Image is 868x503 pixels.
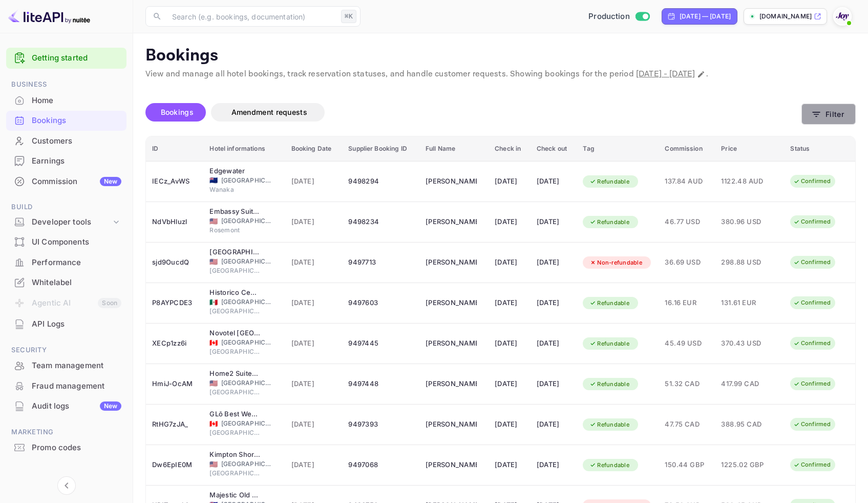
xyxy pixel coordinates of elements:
[348,295,413,311] div: 9497603
[152,376,197,392] div: HmiJ-OcAM
[209,380,218,387] span: United States of America
[57,476,76,495] button: Collapse navigation
[721,338,772,349] span: 370.43 USD
[787,418,837,431] div: Confirmed
[6,111,126,130] a: Bookings
[348,173,413,190] div: 9498294
[152,335,197,352] div: XECp1zz6i
[6,427,126,438] span: Marketing
[6,273,126,293] div: Whitelabel
[583,216,636,229] div: Refundable
[495,376,524,392] div: [DATE]
[665,176,709,187] span: 137.84 AUD
[6,396,126,415] a: Audit logsNew
[6,213,126,231] div: Developer tools
[537,376,571,392] div: [DATE]
[209,247,261,257] div: Hilton Garden Inn Houston Medical Center, TX
[6,356,126,376] div: Team management
[834,8,851,25] img: With Joy
[209,461,218,468] span: United States of America
[583,256,649,269] div: Non-refundable
[6,172,126,191] a: CommissionNew
[285,136,343,162] th: Booking Date
[6,91,126,110] a: Home
[291,297,336,309] span: [DATE]
[659,136,715,162] th: Commission
[495,457,524,473] div: [DATE]
[348,335,413,352] div: 9497445
[348,416,413,433] div: 9497393
[715,136,784,162] th: Price
[209,218,218,225] span: United States of America
[583,378,636,391] div: Refundable
[100,177,121,186] div: New
[426,376,477,392] div: David Camit
[209,266,261,275] span: [GEOGRAPHIC_DATA]
[100,401,121,411] div: New
[32,318,121,330] div: API Logs
[32,216,111,228] div: Developer tools
[166,6,337,27] input: Search (e.g. bookings, documentation)
[6,172,126,192] div: CommissionNew
[537,335,571,352] div: [DATE]
[209,166,261,176] div: Edgewater
[6,202,126,213] span: Build
[152,214,197,230] div: NdVbHluzl
[787,458,837,471] div: Confirmed
[801,104,856,125] button: Filter
[721,419,772,430] span: 388.95 CAD
[32,360,121,372] div: Team management
[291,378,336,390] span: [DATE]
[588,11,630,23] span: Production
[152,254,197,271] div: sjd9OucdQ
[221,378,272,388] span: [GEOGRAPHIC_DATA]
[6,91,126,111] div: Home
[495,254,524,271] div: [DATE]
[221,216,272,226] span: [GEOGRAPHIC_DATA]
[6,345,126,356] span: Security
[231,108,307,116] span: Amendment requests
[209,207,261,217] div: Embassy Suites by Hilton Chicago O'Hare Rosemont
[348,214,413,230] div: 9498234
[209,226,261,235] span: Rosemont
[583,337,636,350] div: Refundable
[209,185,261,194] span: Wanaka
[209,299,218,306] span: Mexico
[146,136,203,162] th: ID
[665,459,709,471] span: 150.44 GBP
[419,136,489,162] th: Full Name
[32,442,121,454] div: Promo codes
[291,459,336,471] span: [DATE]
[161,108,194,116] span: Bookings
[721,176,772,187] span: 1122.48 AUD
[787,215,837,228] div: Confirmed
[787,296,837,309] div: Confirmed
[665,419,709,430] span: 47.75 CAD
[696,69,706,79] button: Change date range
[209,258,218,265] span: United States of America
[6,232,126,252] div: UI Components
[209,328,261,338] div: Novotel Toronto North York
[6,273,126,292] a: Whitelabel
[665,338,709,349] span: 45.49 USD
[291,257,336,268] span: [DATE]
[426,173,477,190] div: Brooke Sherwood
[209,469,261,478] span: [GEOGRAPHIC_DATA]
[291,176,336,187] span: [DATE]
[537,295,571,311] div: [DATE]
[6,396,126,416] div: Audit logsNew
[537,416,571,433] div: [DATE]
[426,457,477,473] div: Esra Akcay
[636,69,695,79] span: [DATE] - [DATE]
[531,136,577,162] th: Check out
[209,339,218,346] span: Canada
[6,438,126,457] a: Promo codes
[583,175,636,188] div: Refundable
[32,135,121,147] div: Customers
[32,277,121,289] div: Whitelabel
[32,400,121,412] div: Audit logs
[784,136,855,162] th: Status
[787,175,837,188] div: Confirmed
[6,151,126,170] a: Earnings
[209,428,261,437] span: [GEOGRAPHIC_DATA]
